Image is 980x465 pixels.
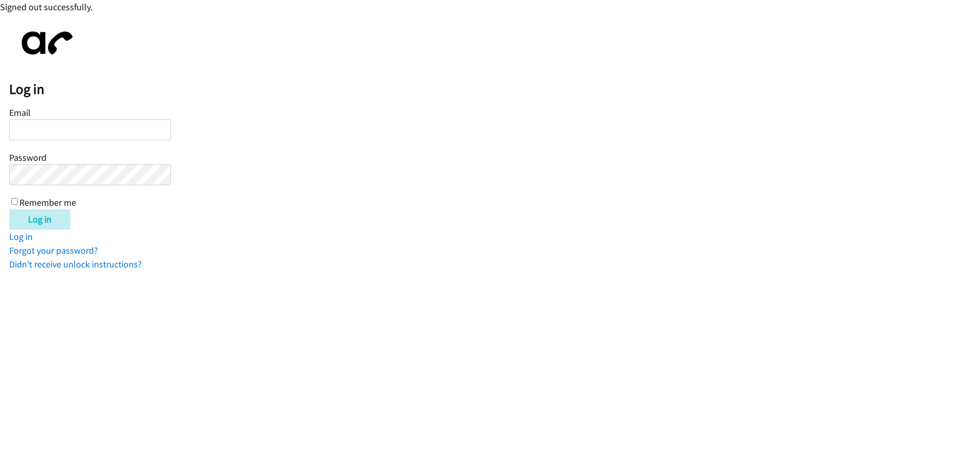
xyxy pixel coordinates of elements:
a: Forgot your password? [9,244,98,256]
h2: Log in [9,81,980,98]
input: Log in [9,209,70,230]
a: Log in [9,231,33,242]
label: Remember me [19,197,76,208]
label: Password [9,152,46,163]
a: Didn't receive unlock instructions? [9,258,142,270]
img: aphone-8a226864a2ddd6a5e75d1ebefc011f4aa8f32683c2d82f3fb0802fe031f96514.svg [9,23,81,63]
label: Email [9,107,31,118]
